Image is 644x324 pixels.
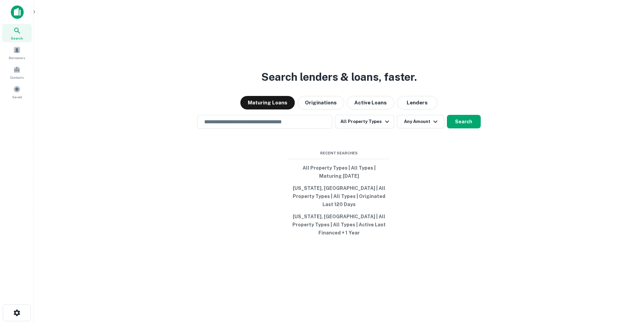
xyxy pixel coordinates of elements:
[261,69,417,85] h3: Search lenders & loans, faster.
[288,210,390,239] button: [US_STATE], [GEOGRAPHIC_DATA] | All Property Types | All Types | Active Last Financed + 1 Year
[11,5,24,19] img: capitalize-icon.png
[2,44,32,62] a: Borrowers
[10,75,24,80] span: Contacts
[397,115,444,128] button: Any Amount
[288,182,390,210] button: [US_STATE], [GEOGRAPHIC_DATA] | All Property Types | All Types | Originated Last 120 Days
[2,83,32,101] a: Saved
[447,115,481,128] button: Search
[347,96,394,109] button: Active Loans
[240,96,295,109] button: Maturing Loans
[610,270,644,302] iframe: Chat Widget
[288,162,390,182] button: All Property Types | All Types | Maturing [DATE]
[2,63,32,81] a: Contacts
[297,96,344,109] button: Originations
[11,35,23,41] span: Search
[9,55,25,60] span: Borrowers
[335,115,394,128] button: All Property Types
[288,150,390,156] span: Recent Searches
[2,24,32,42] a: Search
[12,94,22,100] span: Saved
[397,96,437,109] button: Lenders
